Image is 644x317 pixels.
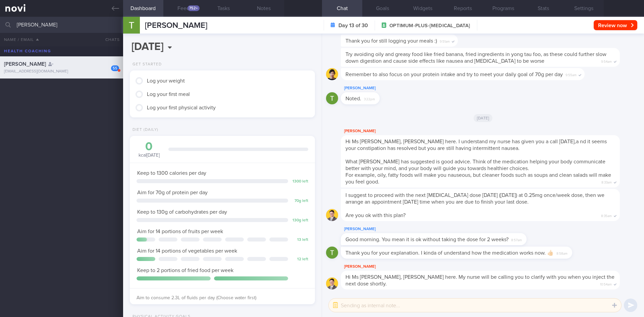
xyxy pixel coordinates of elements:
[601,58,612,64] span: 9:54am
[137,141,162,159] div: kcal [DATE]
[137,268,233,273] span: Keep to 2 portions of fried food per week
[389,22,470,29] span: OPTIMUM-PLUS-[MEDICAL_DATA]
[345,250,554,256] span: Thank you for your explanation. I kinda of understand how the medication works now. 👍🏻
[345,274,614,286] span: Hi Ms [PERSON_NAME], [PERSON_NAME] here. My nurse will be calling you to clarify with you when yo...
[601,178,612,185] span: 8:33am
[338,22,368,29] strong: Day 13 of 30
[345,38,437,44] span: Thank you for still logging your meals :)
[145,21,207,30] span: [PERSON_NAME]
[566,71,577,77] span: 9:55am
[594,20,637,30] button: Review now
[137,141,162,153] div: 0
[345,72,563,77] span: Remember to also focus on your protein intake and try to meet your daily goal of 70g per day
[130,127,158,133] div: Diet (Daily)
[291,257,308,262] div: 12 left
[291,218,308,223] div: 130 g left
[130,62,162,67] div: Get Started
[137,209,227,215] span: Keep to 130g of carbohydrates per day
[341,225,547,233] div: [PERSON_NAME]
[187,5,200,11] div: 752+
[364,95,375,102] span: 3:22pm
[137,170,206,176] span: Keep to 1300 calories per day
[341,263,640,271] div: [PERSON_NAME]
[345,96,361,101] span: Noted.
[345,213,406,218] span: Are you ok with this plan?
[137,190,208,195] span: Aim for 70g of protein per day
[4,61,46,67] span: [PERSON_NAME]
[111,65,119,71] div: 55
[601,212,612,218] span: 8:35am
[291,199,308,204] div: 70 g left
[96,33,123,46] button: Chats
[137,248,237,254] span: Aim for 14 portions of vegetables per week
[291,237,308,243] div: 13 left
[556,250,568,256] span: 8:58am
[4,69,119,74] div: [EMAIL_ADDRESS][DOMAIN_NAME]
[341,127,640,135] div: [PERSON_NAME]
[474,114,493,122] span: [DATE]
[511,236,522,243] span: 8:57am
[345,237,508,242] span: Good morning. You mean it is ok without taking the dose for 2 weeks?
[600,280,612,287] span: 10:54am
[345,52,606,64] span: Try avoiding oily and greasy food like fried banana, fried ingredients in yong tau foo, as these ...
[137,296,256,300] span: Aim to consume 2.3L of fluids per day (Choose water first)
[345,193,604,205] span: I suggest to proceed with the next [MEDICAL_DATA] dose [DATE] ([DATE]) at 0.25mg once/week dose, ...
[341,84,400,92] div: [PERSON_NAME]
[440,38,450,44] span: 9:51am
[345,159,605,171] span: What [PERSON_NAME] has suggested is good advice. Think of the medication helping your body commun...
[345,139,607,151] span: Hi Ms [PERSON_NAME], [PERSON_NAME] here. I understand my nurse has given you a call [DATE],a nd i...
[345,172,611,184] span: For example, oily, fatty foods will make you nauseous, but cleaner foods such as soups and clean ...
[291,179,308,184] div: 1300 left
[137,229,223,234] span: Aim for 14 portions of fruits per week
